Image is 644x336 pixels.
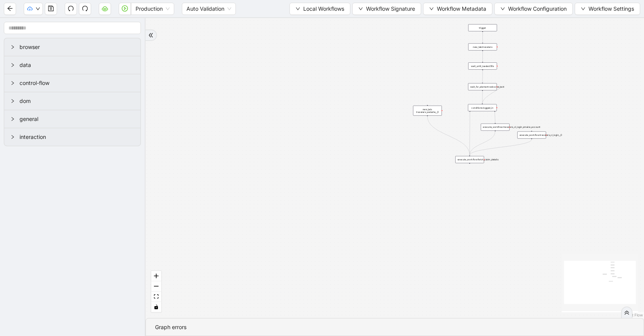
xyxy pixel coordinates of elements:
[427,116,469,155] g: Edge from new_tab: travelers_website__0 to execute_workflow:fetch_claim_details
[10,135,15,139] span: right
[517,132,546,139] div: execute_workflow:travelers_cl_login__0
[468,83,497,90] div: wait_for_element:welcome_text
[468,62,497,70] div: wait_until_loaded:30s
[352,3,421,15] button: downWorkflow Signature
[20,43,134,51] span: browser
[7,5,13,11] span: arrow-left
[4,38,141,56] div: browser
[4,3,16,15] button: arrow-left
[102,5,108,11] span: cloud-server
[468,43,497,51] div: new_tab:travelers
[65,3,77,15] button: undo
[468,24,497,31] div: trigger
[455,156,484,163] div: execute_workflow:fetch_claim_detailsplus-circle
[99,3,111,15] button: cloud-server
[20,97,134,105] span: dom
[500,7,505,11] span: down
[358,7,363,11] span: down
[122,5,128,11] span: play-circle
[423,3,492,15] button: downWorkflow Metadata
[20,115,134,123] span: general
[468,104,497,111] div: conditions:logged_in
[82,5,88,11] span: redo
[624,310,629,315] span: double-right
[10,117,15,121] span: right
[24,3,43,15] button: cloud-uploaddown
[68,5,74,11] span: undo
[4,56,141,74] div: data
[10,63,15,67] span: right
[581,7,585,11] span: down
[481,124,510,131] div: execute_workflow:travelers_cl_login_smaira_account
[155,323,634,331] div: Graph errors
[4,74,141,92] div: control-flow
[148,33,154,38] span: double-right
[494,3,573,15] button: downWorkflow Configuration
[48,5,54,11] span: save
[470,112,470,155] g: Edge from conditions:logged_in to execute_workflow:fetch_claim_details
[4,128,141,146] div: interaction
[413,106,442,116] div: new_tab: travelers_website__0
[151,292,161,302] button: fit view
[20,133,134,141] span: interaction
[623,313,643,317] a: React Flow attribution
[508,5,567,13] span: Workflow Configuration
[36,7,40,11] span: down
[429,7,434,11] span: down
[10,99,15,103] span: right
[470,139,532,155] g: Edge from execute_workflow:travelers_cl_login__0 to execute_workflow:fetch_claim_details
[289,3,350,15] button: downLocal Workflows
[20,79,134,87] span: control-flow
[482,87,500,104] g: Edge from wait_for_element:welcome_text to conditions:logged_in
[437,5,486,13] span: Workflow Metadata
[20,61,134,69] span: data
[79,3,91,15] button: redo
[186,3,231,15] span: Auto Validation
[4,92,141,110] div: dom
[296,7,300,11] span: down
[588,5,634,13] span: Workflow Settings
[119,3,131,15] button: play-circle
[151,302,161,312] button: toggle interactivity
[10,45,15,49] span: right
[575,3,640,15] button: downWorkflow Settings
[10,81,15,85] span: right
[45,3,57,15] button: save
[455,156,484,163] div: execute_workflow:fetch_claim_details
[151,281,161,292] button: zoom out
[151,271,161,281] button: zoom in
[4,110,141,128] div: general
[303,5,344,13] span: Local Workflows
[366,5,415,13] span: Workflow Signature
[467,166,472,171] span: plus-circle
[27,6,33,11] span: cloud-upload
[136,3,170,15] span: Production
[470,131,495,155] g: Edge from execute_workflow:travelers_cl_login_smaira_account to execute_workflow:fetch_claim_details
